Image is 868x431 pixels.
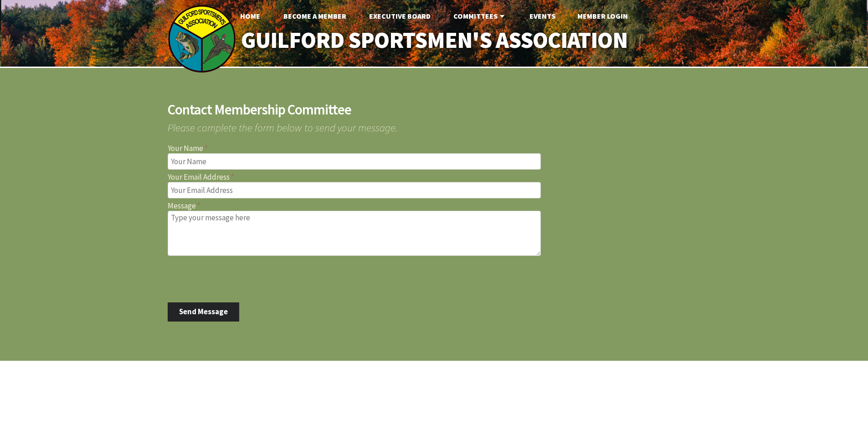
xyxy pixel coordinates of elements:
[168,5,236,73] img: logo_sm.png
[446,7,514,25] a: Committees
[168,103,701,117] h2: Contact Membership Committee
[276,7,354,25] a: Become A Member
[168,145,701,152] label: Your Name
[168,202,701,210] label: Message
[362,7,438,25] a: Executive Board
[221,21,647,60] a: Guilford Sportsmen's Association
[168,153,541,170] input: Your Name
[168,173,701,181] label: Your Email Address
[168,302,240,322] button: Send Message
[168,182,541,198] input: Your Email Address
[233,7,267,25] a: Home
[522,7,563,25] a: Events
[570,7,635,25] a: Member Login
[168,260,306,295] iframe: reCAPTCHA
[168,117,701,133] span: Please complete the form below to send your message.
